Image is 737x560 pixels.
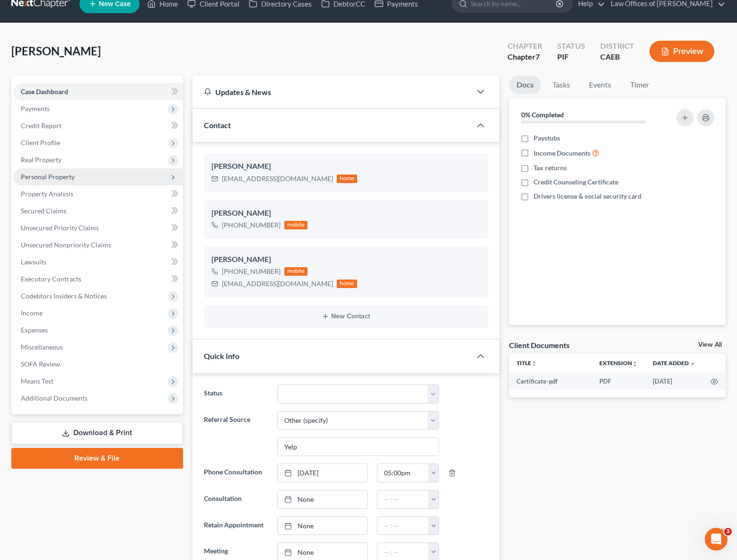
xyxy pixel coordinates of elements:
[21,241,111,249] span: Unsecured Nonpriority Claims
[724,528,732,535] span: 3
[21,156,61,164] span: Real Property
[13,254,183,271] a: Lawsuits
[21,139,60,147] span: Client Profile
[534,149,590,158] span: Income Documents
[377,464,429,482] input: -- : --
[599,359,638,367] a: Extensionunfold_more
[509,373,592,390] td: Certificate-pdf
[204,121,231,130] span: Contact
[222,279,333,289] div: [EMAIL_ADDRESS][DOMAIN_NAME]
[632,361,638,367] i: unfold_more
[278,464,367,482] a: [DATE]
[21,122,61,130] span: Credit Report
[337,175,358,183] div: home
[21,105,50,113] span: Payments
[535,52,540,61] span: 7
[21,343,63,351] span: Miscellaneous
[531,361,537,367] i: unfold_more
[211,254,481,265] div: [PERSON_NAME]
[199,411,272,456] label: Referral Source
[21,207,66,215] span: Secured Claims
[592,373,645,390] td: PDF
[600,41,634,52] div: District
[21,360,60,368] span: SOFA Review
[13,219,183,236] a: Unsecured Priority Claims
[377,517,429,535] input: -- : --
[581,76,619,94] a: Events
[211,161,481,172] div: [PERSON_NAME]
[21,326,48,334] span: Expenses
[534,177,618,187] span: Credit Counseling Certificate
[284,267,308,276] div: mobile
[377,490,429,508] input: -- : --
[21,275,81,283] span: Executory Contracts
[534,192,641,201] span: Drivers license & social security card
[653,359,695,367] a: Date Added expand_more
[705,528,728,551] iframe: Intercom live chat
[13,117,183,134] a: Credit Report
[517,359,537,367] a: Titleunfold_more
[21,173,75,181] span: Personal Property
[11,44,101,58] span: [PERSON_NAME]
[11,422,183,444] a: Download & Print
[13,271,183,288] a: Executory Contracts
[645,373,703,390] td: [DATE]
[278,517,367,535] a: None
[21,224,99,232] span: Unsecured Priority Claims
[222,174,333,184] div: [EMAIL_ADDRESS][DOMAIN_NAME]
[21,377,53,385] span: Means Test
[649,41,714,62] button: Preview
[199,464,272,482] label: Phone Consultation
[690,361,695,367] i: expand_more
[21,309,43,317] span: Income
[11,448,183,469] a: Review & File
[337,280,358,288] div: home
[21,292,107,300] span: Codebtors Insiders & Notices
[99,0,131,8] span: New Case
[521,111,564,119] strong: 0% Completed
[13,202,183,219] a: Secured Claims
[13,236,183,254] a: Unsecured Nonpriority Claims
[557,41,585,52] div: Status
[222,220,281,230] div: [PHONE_NUMBER]
[13,356,183,373] a: SOFA Review
[508,52,542,62] div: Chapter
[278,490,367,508] a: None
[278,437,439,455] input: Other Referral Source
[21,87,68,96] span: Case Dashboard
[21,190,73,198] span: Property Analysis
[199,385,272,403] label: Status
[211,313,481,320] button: New Contact
[199,516,272,535] label: Retain Appointment
[508,41,542,52] div: Chapter
[557,52,585,62] div: PIF
[509,340,570,350] div: Client Documents
[284,221,308,229] div: mobile
[21,258,46,266] span: Lawsuits
[698,341,722,348] a: View All
[199,490,272,509] label: Consultation
[211,208,481,219] div: [PERSON_NAME]
[13,83,183,100] a: Case Dashboard
[13,185,183,202] a: Property Analysis
[534,133,560,143] span: Paystubs
[600,52,634,62] div: CAEB
[545,76,578,94] a: Tasks
[623,76,657,94] a: Timer
[204,351,239,360] span: Quick Info
[21,394,88,402] span: Additional Documents
[204,87,460,97] div: Updates & News
[534,163,567,173] span: Tax returns
[222,267,281,276] div: [PHONE_NUMBER]
[509,76,541,94] a: Docs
